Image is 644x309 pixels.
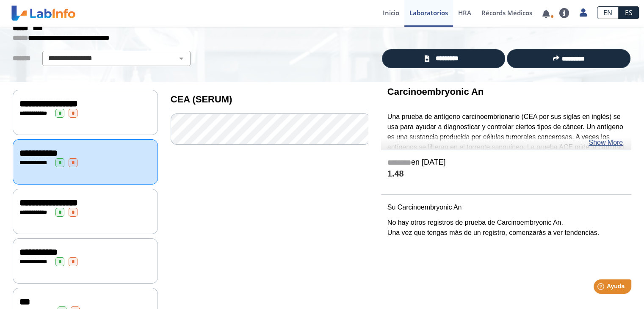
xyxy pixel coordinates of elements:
b: Carcinoembryonic An [387,86,484,97]
h4: 1.48 [387,169,625,179]
p: Una prueba de antígeno carcinoembrionario (CEA por sus siglas en inglés) se usa para ayudar a dia... [387,112,625,173]
a: Show More [589,138,623,148]
a: EN [597,6,619,19]
p: Su Carcinoembryonic An [387,202,625,212]
p: No hay otros registros de prueba de Carcinoembryonic An. Una vez que tengas más de un registro, c... [387,218,625,238]
b: CEA (SERUM) [171,94,232,105]
span: HRA [458,8,471,17]
a: ES [619,6,639,19]
h5: en [DATE] [387,158,625,168]
iframe: Help widget launcher [569,276,635,300]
